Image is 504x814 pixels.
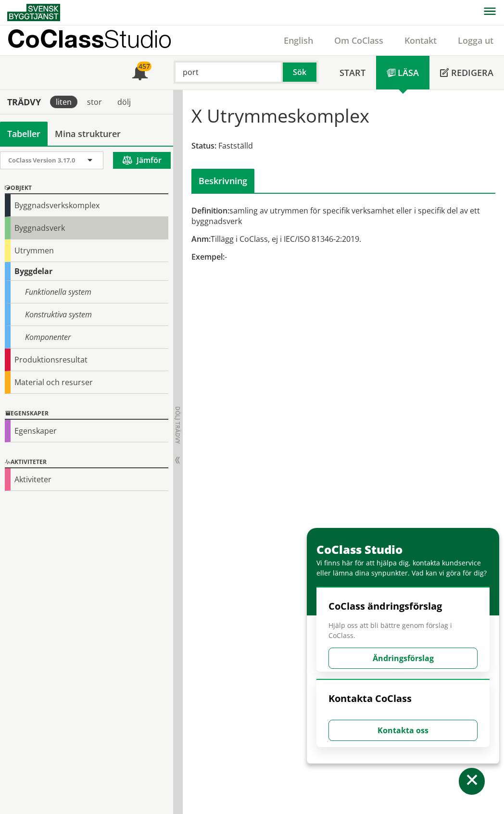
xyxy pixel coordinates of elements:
a: English [273,35,324,46]
div: Komponenter [5,326,168,349]
span: Dölj trädvy [174,406,182,444]
a: Mina strukturer [48,122,128,146]
div: Aktiviteter [5,457,168,468]
div: Funktionella system [5,281,168,303]
a: Logga ut [447,35,504,46]
span: Exempel: [191,251,225,262]
div: Byggnadsverkskomplex [5,194,168,217]
span: Notifikationer [132,66,148,81]
a: Om CoClass [324,35,394,46]
span: CoClass Studio [316,541,403,557]
h4: Kontakta CoClass [328,692,478,705]
span: Hjälp oss att bli bättre genom förslag i CoClass. [328,620,478,640]
a: Läsa [376,56,429,89]
div: stor [81,96,108,108]
div: Byggnadsverk [5,217,168,239]
span: Läsa [398,67,419,78]
div: Vi finns här för att hjälpa dig, kontakta kundservice eller lämna dina synpunkter. Vad kan vi gör... [316,558,494,578]
span: Studio [104,25,172,53]
div: Material och resurser [5,371,168,394]
input: Sök [174,61,283,84]
div: samling av utrymmen för specifik verksamhet eller i specifik del av ett byggnadsverk [191,205,495,226]
div: Trädvy [2,97,46,107]
div: Konstruktiva system [5,303,168,326]
div: Utrymmen [5,239,168,262]
button: Sök [283,61,318,84]
img: Svensk Byggtjänst [7,4,60,21]
h4: CoClass ändringsförslag [328,600,478,613]
button: Jämför [113,152,171,169]
div: Aktiviteter [5,468,168,491]
span: Definition: [191,205,229,216]
div: Byggdelar [5,262,168,281]
div: Beskrivning [191,169,254,193]
div: Egenskaper [5,408,168,420]
a: Kontakta oss [328,725,478,736]
button: Ändringsförslag [328,648,478,669]
h1: X Utrymmeskomplex [191,105,369,126]
button: Kontakta oss [328,720,478,741]
a: CoClassStudio [7,25,192,55]
a: Kontakt [394,35,447,46]
div: 457 [137,62,151,71]
a: Redigera [429,56,504,89]
div: Egenskaper [5,420,168,442]
div: Produktionsresultat [5,349,168,371]
span: CoClass Version 3.17.0 [8,156,75,164]
div: dölj [112,96,137,108]
span: Start [340,67,365,78]
div: - [191,251,495,262]
div: Objekt [5,183,168,194]
a: 457 [122,56,158,89]
div: Tillägg i CoClass, ej i IEC/ISO 81346-2:2019. [191,234,495,244]
span: Status: [191,140,216,151]
span: Anm: [191,234,211,244]
div: liten [50,96,77,108]
p: CoClass [7,33,172,44]
span: Redigera [451,67,493,78]
span: Fastställd [218,140,253,151]
a: Start [329,56,376,89]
